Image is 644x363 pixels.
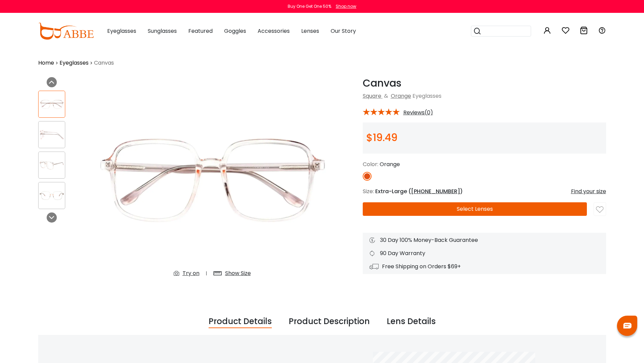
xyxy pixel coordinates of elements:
[403,110,433,116] span: Reviews(0)
[258,27,290,35] span: Accessories
[94,59,114,67] span: Canvas
[383,92,389,100] span: &
[148,27,177,35] span: Sunglasses
[623,323,631,328] img: chat
[363,187,374,195] span: Size:
[369,236,599,244] div: 30 Day 100% Money-Back Guarantee
[289,315,370,328] div: Product Description
[39,189,65,202] img: Canvas Orange TR Eyeglasses , Fashion , UniversalBridgeFit Frames from ABBE Glasses
[369,263,599,271] div: Free Shipping on Orders $69+
[39,128,65,141] img: Canvas Orange TR Eyeglasses , Fashion , UniversalBridgeFit Frames from ABBE Glasses
[183,269,199,277] div: Try on
[391,92,411,100] a: Orange
[375,187,463,195] span: Extra-Large ( )
[225,269,251,277] div: Show Size
[411,187,460,195] span: [PHONE_NUMBER]
[331,27,356,35] span: Our Story
[363,160,378,168] span: Color:
[39,98,65,111] img: Canvas Orange TR Eyeglasses , Fashion , UniversalBridgeFit Frames from ABBE Glasses
[288,3,331,9] div: Buy One Get One 50%
[363,202,587,216] button: Select Lenses
[571,187,606,196] div: Find your size
[107,27,136,35] span: Eyeglasses
[332,3,356,9] a: Shop now
[369,249,599,257] div: 90 Day Warranty
[59,59,89,67] a: Eyeglasses
[380,160,400,168] span: Orange
[363,92,381,100] a: Square
[39,159,65,172] img: Canvas Orange TR Eyeglasses , Fashion , UniversalBridgeFit Frames from ABBE Glasses
[224,27,246,35] span: Goggles
[38,23,94,40] img: abbeglasses.com
[363,77,606,89] h1: Canvas
[336,3,356,9] div: Shop now
[38,59,54,67] a: Home
[89,77,336,283] img: Canvas Orange TR Eyeglasses , Fashion , UniversalBridgeFit Frames from ABBE Glasses
[596,206,603,213] img: like
[366,130,398,145] span: $19.49
[301,27,319,35] span: Lenses
[188,27,213,35] span: Featured
[387,315,436,328] div: Lens Details
[209,315,272,328] div: Product Details
[412,92,442,100] span: Eyeglasses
